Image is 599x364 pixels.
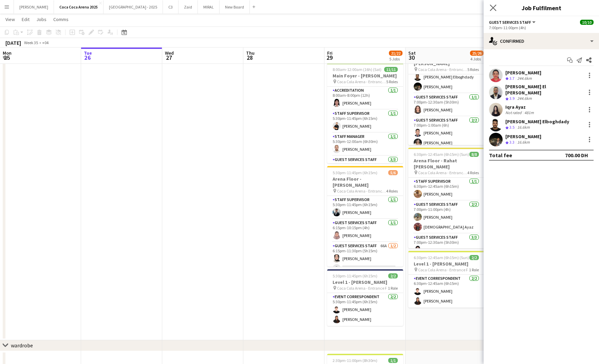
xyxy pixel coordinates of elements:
[388,286,398,291] span: 1 Role
[3,50,12,56] span: Mon
[83,54,92,61] span: 26
[333,170,377,175] span: 5:30pm-11:45pm (6h15m)
[408,93,484,116] app-card-role: Guest Services Staff1/17:00pm-12:30am (5h30m)[PERSON_NAME]
[327,50,333,56] span: Fri
[565,152,588,159] div: 700.00 DH
[516,140,531,145] div: 16.6km
[469,255,479,260] span: 2/2
[484,33,599,49] div: Confirmed
[489,25,594,30] div: 7:00pm-11:00pm (4h)
[505,110,523,115] div: Not rated
[408,178,484,201] app-card-role: Staff Supervisor1/16:30pm-12:45am (6h15m)[PERSON_NAME]
[408,234,484,276] app-card-role: Guest Services Staff3/37:00pm-12:30am (5h30m)[PERSON_NAME]
[408,158,484,170] h3: Arena Floor - Rahat [PERSON_NAME]
[408,275,484,308] app-card-role: Event Correspondent2/26:30pm-12:45am (6h15m)[PERSON_NAME][PERSON_NAME]
[337,286,387,291] span: Coca Cola Arena - Entrance F
[489,20,537,25] button: Guest Services Staff
[386,188,398,194] span: 4 Roles
[11,342,33,349] div: wardrobe
[505,84,583,96] div: [PERSON_NAME] El [PERSON_NAME]
[384,67,398,72] span: 11/11
[580,20,594,25] span: 10/10
[516,96,533,102] div: 244.6km
[418,67,467,72] span: Coca Cola Arena - Entrance F
[327,293,403,326] app-card-role: Event Correspondent2/25:30pm-11:45pm (6h15m)[PERSON_NAME][PERSON_NAME]
[408,116,484,149] app-card-role: Guest Services Staff2/27:00pm-1:00am (6h)[PERSON_NAME][PERSON_NAME]
[509,76,514,81] span: 3.7
[408,148,484,248] app-job-card: 6:30pm-12:45am (6h15m) (Sun)8/8Arena Floor - Rahat [PERSON_NAME] Coca Cola Arena - Entrance F4 Ro...
[84,50,92,56] span: Tue
[327,110,403,133] app-card-role: Staff Supervisor1/15:30pm-11:45pm (6h15m)[PERSON_NAME]
[389,51,403,56] span: 21/22
[418,170,467,175] span: Coca Cola Arena - Entrance F
[509,140,514,145] span: 3.3
[386,79,398,84] span: 5 Roles
[408,50,416,56] span: Sat
[337,79,386,84] span: Coca Cola Arena - Entrance F
[388,273,398,278] span: 2/2
[220,0,250,14] button: New Board
[337,188,386,194] span: Coca Cola Arena - Entrance F
[470,51,484,56] span: 25/26
[470,56,483,61] div: 4 Jobs
[327,87,403,110] app-card-role: Accreditation1/18:00am-8:00pm (12h)[PERSON_NAME]
[5,16,15,22] span: View
[327,63,403,163] app-job-card: 8:00am-12:00am (16h) (Sat)11/11Main Foyer - [PERSON_NAME] Coca Cola Arena - Entrance F5 RolesAccr...
[467,67,479,72] span: 5 Roles
[51,15,71,24] a: Comms
[509,125,514,130] span: 3.5
[54,0,104,14] button: Coca Coca Arena 2025
[388,170,398,175] span: 5/6
[418,267,468,272] span: Coca Cola Arena - Entrance F
[505,104,535,110] div: Iqra Ayaz
[198,0,220,14] button: MIRAL
[163,0,179,14] button: C3
[327,176,403,188] h3: Arena Floor - [PERSON_NAME]
[327,196,403,219] app-card-role: Staff Supervisor1/15:30pm-11:45pm (6h15m)[PERSON_NAME]
[408,261,484,267] h3: Level 1 - [PERSON_NAME]
[489,152,512,159] div: Total fee
[408,201,484,234] app-card-role: Guest Services Staff2/27:00pm-11:00pm (4h)[PERSON_NAME][DEMOGRAPHIC_DATA] Ayaz
[34,15,49,24] a: Jobs
[407,54,416,61] span: 30
[327,166,403,267] app-job-card: 5:30pm-11:45pm (6h15m)5/6Arena Floor - [PERSON_NAME] Coca Cola Arena - Entrance F4 RolesStaff Sup...
[164,54,174,61] span: 27
[523,110,535,115] div: 481m
[489,20,531,25] span: Guest Services Staff
[22,40,39,45] span: Week 35
[5,39,21,46] div: [DATE]
[327,269,403,326] app-job-card: 5:30pm-11:45pm (6h15m)2/2Level 1 - [PERSON_NAME] Coca Cola Arena - Entrance F1 RoleEvent Correspo...
[14,0,54,14] button: [PERSON_NAME]
[333,273,377,278] span: 5:30pm-11:45pm (6h15m)
[104,0,163,14] button: [GEOGRAPHIC_DATA] - 2025
[408,251,484,308] app-job-card: 6:30pm-12:45am (6h15m) (Sun)2/2Level 1 - [PERSON_NAME] Coca Cola Arena - Entrance F1 RoleEvent Co...
[179,0,198,14] button: Zaid
[327,156,403,199] app-card-role: Guest Services Staff3/36:15pm-10:15pm (4h)
[327,133,403,156] app-card-role: Staff Manager1/15:30pm-12:00am (6h30m)[PERSON_NAME]
[22,16,30,22] span: Edit
[327,73,403,79] h3: Main Foyer - [PERSON_NAME]
[333,67,381,72] span: 8:00am-12:00am (16h) (Sat)
[469,152,479,157] span: 8/8
[505,119,569,125] div: [PERSON_NAME] Elboghdady
[36,16,46,22] span: Jobs
[246,50,255,56] span: Thu
[509,96,514,101] span: 3.9
[469,267,479,272] span: 1 Role
[165,50,174,56] span: Wed
[53,16,69,22] span: Comms
[467,170,479,175] span: 4 Roles
[42,40,49,45] div: +04
[2,54,12,61] span: 25
[484,3,599,12] h3: Job Fulfilment
[327,279,403,285] h3: Level 1 - [PERSON_NAME]
[516,125,531,130] div: 16.6km
[408,44,484,145] app-job-card: 4:00pm-2:30am (10h30m) (Sun)10/10[GEOGRAPHIC_DATA] - Rahat [PERSON_NAME] Coca Cola Arena - Entran...
[19,15,32,24] a: Edit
